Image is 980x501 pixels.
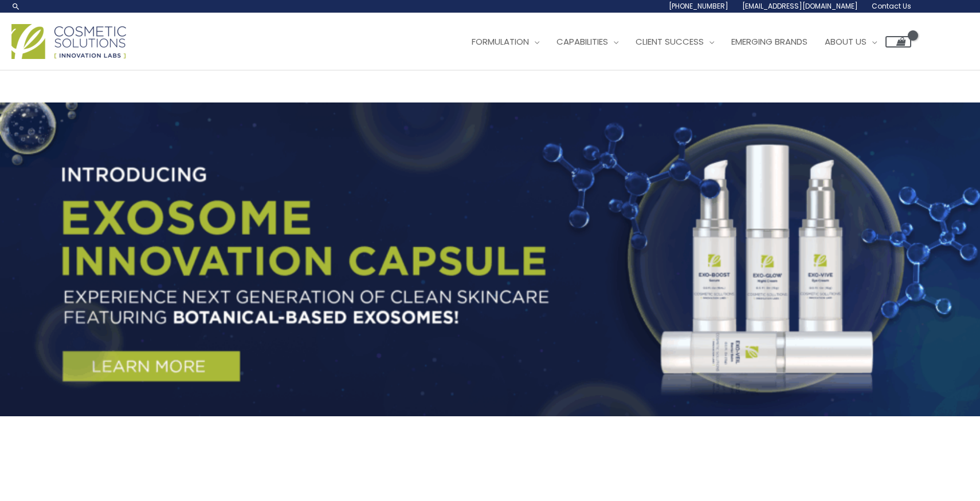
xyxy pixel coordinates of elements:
a: Emerging Brands [723,25,816,59]
span: Formulation [472,35,529,48]
span: About Us [825,35,867,48]
span: Capabilities [556,35,608,48]
img: Cosmetic Solutions Logo [11,24,126,59]
a: View Shopping Cart, empty [885,36,911,48]
span: [PHONE_NUMBER] [669,1,728,11]
span: Client Success [636,35,704,48]
a: Client Success [627,25,723,59]
span: [EMAIL_ADDRESS][DOMAIN_NAME] [742,1,858,11]
a: Search icon link [11,2,21,11]
a: Formulation [463,25,548,59]
a: Capabilities [548,25,627,59]
span: Emerging Brands [731,35,807,48]
nav: Site Navigation [454,25,911,59]
span: Contact Us [872,1,911,11]
a: About Us [816,25,885,59]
